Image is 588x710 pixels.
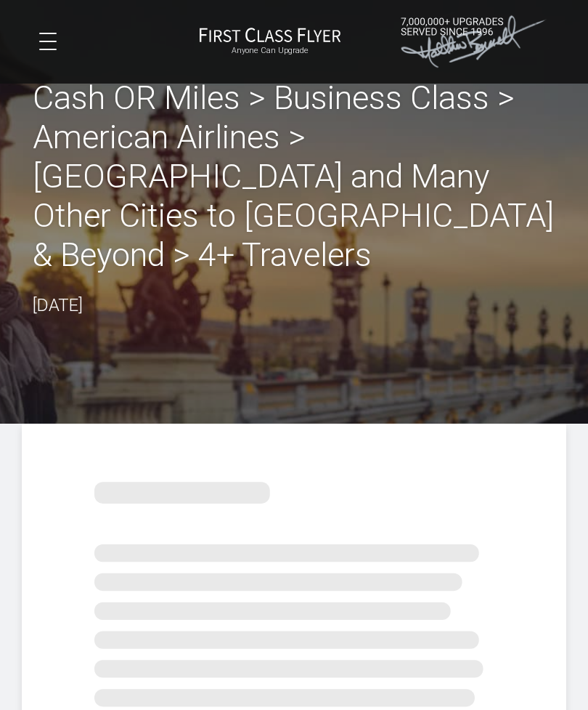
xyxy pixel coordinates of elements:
time: [DATE] [33,295,83,315]
h2: Cash OR Miles > Business Class > American Airlines > [GEOGRAPHIC_DATA] and Many Other Cities to [... [33,78,555,275]
img: First Class Flyer [199,27,341,42]
a: First Class FlyerAnyone Can Upgrade [199,27,341,56]
small: Anyone Can Upgrade [199,46,341,56]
